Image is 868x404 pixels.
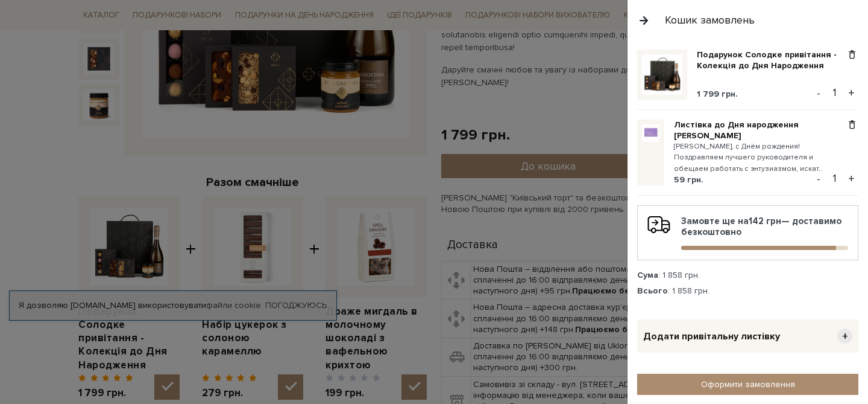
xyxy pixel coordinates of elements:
a: Листівка до Дня народження [PERSON_NAME] [674,120,831,141]
span: Додати привітальну листівку [643,330,780,343]
small: [PERSON_NAME], с Днём рождения! Поздравляем лучшего руководителя и обещаем работать с энтузиазмом... [674,141,846,175]
strong: Сума [637,270,658,280]
a: Подарунок Солодке привітання - Колекція до Дня Народження [697,50,846,71]
span: 59 грн. [674,175,703,185]
div: Замовте ще на — доставимо безкоштовно [647,216,848,250]
span: 1 799 грн. [697,89,738,99]
button: + [844,170,858,188]
button: - [813,84,825,102]
b: 142 грн [749,216,781,226]
strong: Всього [637,286,668,296]
div: Кошик замовлень [665,13,755,27]
button: - [813,170,825,188]
img: Листівка до Дня народження лавандова [642,124,659,142]
button: + [844,84,858,102]
div: : 1 858 грн. [637,286,858,297]
img: Подарунок Солодке привітання - Колекція до Дня Народження [642,54,682,95]
a: Оформити замовлення [637,374,858,395]
span: + [837,329,852,344]
div: : 1 858 грн. [637,270,858,281]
